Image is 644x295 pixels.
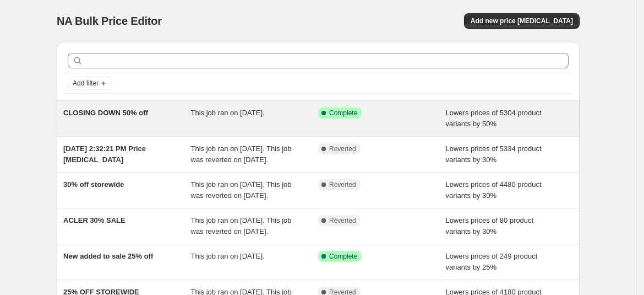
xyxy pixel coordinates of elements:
span: NA Bulk Price Editor [57,15,162,27]
span: Add new price [MEDICAL_DATA] [471,17,573,25]
span: This job ran on [DATE]. [191,109,265,117]
span: Reverted [329,180,356,189]
span: Reverted [329,144,356,153]
span: Lowers prices of 5334 product variants by 30% [446,144,542,164]
button: Add filter [68,77,112,90]
span: This job ran on [DATE]. This job was reverted on [DATE]. [191,180,292,200]
span: ACLER 30% SALE [63,216,125,224]
span: Complete [329,252,357,261]
span: Complete [329,109,357,117]
span: [DATE] 2:32:21 PM Price [MEDICAL_DATA] [63,144,146,164]
span: Add filter [73,79,99,88]
span: This job ran on [DATE]. This job was reverted on [DATE]. [191,144,292,164]
span: This job ran on [DATE]. [191,252,265,260]
span: Lowers prices of 5304 product variants by 50% [446,109,542,128]
span: This job ran on [DATE]. This job was reverted on [DATE]. [191,216,292,235]
span: 30% off storewide [63,180,124,189]
span: Reverted [329,216,356,225]
span: Lowers prices of 4480 product variants by 30% [446,180,542,200]
span: Lowers prices of 249 product variants by 25% [446,252,538,271]
button: Add new price [MEDICAL_DATA] [464,13,580,29]
span: Lowers prices of 80 product variants by 30% [446,216,534,235]
span: New added to sale 25% off [63,252,153,260]
span: CLOSING DOWN 50% off [63,109,148,117]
